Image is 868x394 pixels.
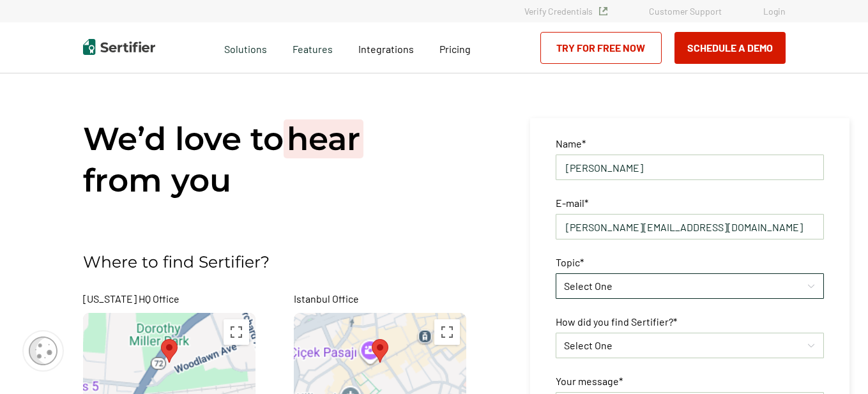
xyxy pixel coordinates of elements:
[649,6,722,17] a: Customer Support
[556,373,623,389] span: Your message*
[674,32,786,64] button: Schedule a Demo
[599,7,607,15] img: Verified
[29,337,57,365] img: Cookie Popup Icon
[556,155,824,180] input: Name
[564,280,613,292] span: Select One
[434,319,460,345] button: Toggle fullscreen view
[556,135,586,151] span: Name*
[294,291,466,307] span: Istanbul Office
[804,333,868,394] iframe: Chat Widget
[224,319,249,345] button: Toggle fullscreen view
[439,40,471,56] a: Pricing
[83,39,155,55] img: Sertifier | Digital Credentialing Platform
[524,6,607,17] a: Verify Credentials
[556,214,824,239] input: E-mail
[358,40,414,56] a: Integrations
[556,314,677,330] span: How did you find Sertifier?*
[564,339,613,351] span: Select One
[284,119,363,158] span: hear
[439,43,471,55] span: Pricing
[83,291,255,307] span: [US_STATE] HQ Office
[224,40,267,56] span: Solutions
[763,6,786,17] a: Login
[556,195,588,211] span: E-mail*
[358,43,414,55] span: Integrations
[540,32,662,64] a: Try for Free Now
[83,118,420,201] h1: We’d love to from you
[293,40,333,56] span: Features
[83,249,420,275] p: Where to find Sertifier?
[556,254,584,270] span: Topic*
